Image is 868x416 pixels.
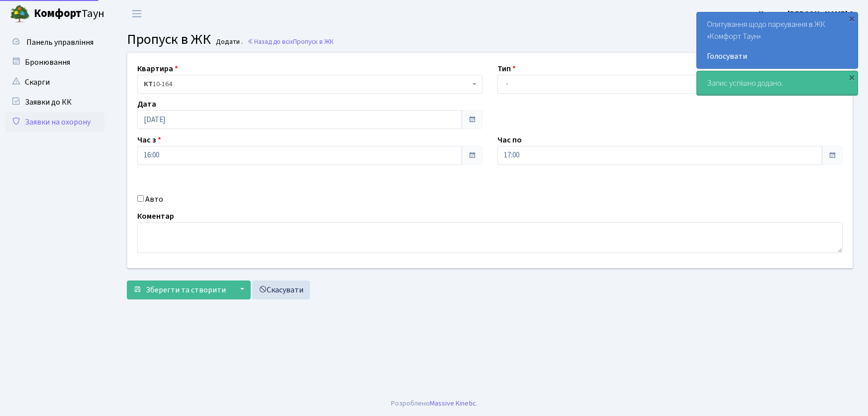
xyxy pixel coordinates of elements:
[144,79,153,89] b: КТ
[5,72,104,92] a: Скарги
[759,8,856,19] b: Цитрус [PERSON_NAME] А.
[5,112,104,132] a: Заявки на охорону
[847,13,857,23] div: ×
[127,29,211,49] span: Пропуск в ЖК
[146,284,226,295] span: Зберегти та створити
[34,5,82,21] b: Комфорт
[214,38,243,46] small: Додати .
[144,79,470,89] span: <b>КТ</b>&nbsp;&nbsp;&nbsp;&nbsp;10-164
[497,63,516,75] label: Тип
[137,63,178,75] label: Квартира
[26,37,94,48] span: Панель управління
[5,92,104,112] a: Заявки до КК
[127,280,232,299] button: Зберегти та створити
[34,5,104,22] span: Таун
[697,71,858,95] div: Запис успішно додано.
[497,134,522,146] label: Час по
[5,32,104,52] a: Панель управління
[124,5,149,22] button: Переключити навігацію
[137,210,174,222] label: Коментар
[137,75,482,94] span: <b>КТ</b>&nbsp;&nbsp;&nbsp;&nbsp;10-164
[707,50,848,62] a: Голосувати
[847,72,857,82] div: ×
[137,134,161,146] label: Час з
[145,193,163,205] label: Авто
[391,398,478,409] div: Розроблено .
[759,8,856,20] a: Цитрус [PERSON_NAME] А.
[430,398,476,409] a: Massive Kinetic
[10,4,30,24] img: logo.png
[293,37,334,46] span: Пропуск в ЖК
[247,37,334,46] a: Назад до всіхПропуск в ЖК
[252,280,310,299] a: Скасувати
[137,98,156,110] label: Дата
[5,52,104,72] a: Бронювання
[697,12,858,68] div: Опитування щодо паркування в ЖК «Комфорт Таун»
